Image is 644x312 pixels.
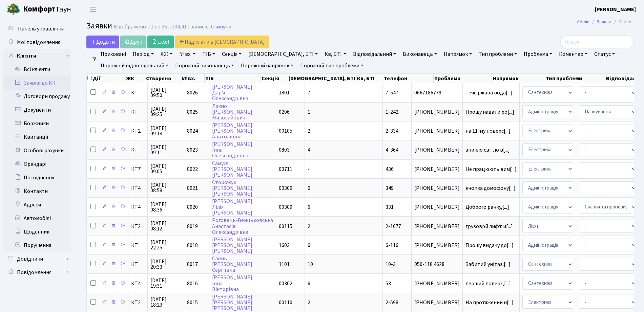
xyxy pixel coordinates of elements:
span: 4-364 [386,146,398,154]
span: 2-1077 [386,223,401,230]
a: Приховані [98,48,129,60]
li: Список [611,18,634,26]
a: Порожній напрямок [238,60,296,71]
span: 2-598 [386,299,398,306]
span: [DATE] 19:31 [150,278,181,289]
a: Адреси [3,198,71,211]
th: Кв, БТІ [356,74,383,83]
a: Клієнти [3,49,71,63]
span: [DATE] 08:36 [150,202,181,213]
span: 2 [308,299,310,306]
a: Заявки [597,18,611,25]
span: 00105 [279,127,292,135]
a: [PERSON_NAME]Дар'яОлександрівна [212,83,252,102]
a: № вх. [176,48,198,60]
span: 8020 [187,203,198,211]
a: Повідомлення [3,266,71,279]
span: на 11-му поверс[...] [465,127,511,135]
a: Роговець-ВенцьковськаАнастасіяОлександрівна [212,217,273,236]
span: 7 [308,89,310,96]
a: [PERSON_NAME] [595,5,636,14]
span: Таун [23,4,71,15]
a: Особові рахунки [3,144,71,157]
span: 0206 [279,108,290,116]
span: [DATE] 09:14 [150,126,181,136]
a: Мої повідомлення [3,36,71,49]
a: Секція [219,48,244,60]
a: [PERSON_NAME][PERSON_NAME][PERSON_NAME] [212,293,252,312]
span: [PHONE_NUMBER] [414,243,460,248]
span: 8019 [187,223,198,230]
nav: breadcrumb [567,15,644,29]
span: 1603 [279,242,290,249]
a: Документи [3,103,71,117]
span: Додати [91,38,115,46]
span: [DATE] 08:12 [150,221,181,231]
a: [PERSON_NAME]ІннаВікторівна [212,274,252,293]
span: Прошу видачу до[...] [465,242,514,249]
span: 1101 [279,261,290,268]
span: 7-547 [386,89,398,96]
span: 050-118 4628 [414,262,460,267]
span: [PHONE_NUMBER] [414,128,460,134]
span: 00309 [279,203,292,211]
a: Орендарі [3,157,71,171]
span: 8025 [187,108,198,116]
a: Сторожук[PERSON_NAME][PERSON_NAME] [212,179,252,198]
span: КТ4 [131,204,145,210]
span: 53 [386,280,391,287]
a: Кв, БТІ [322,48,349,60]
button: Переключити навігацію [85,4,102,15]
span: [DATE] 18:23 [150,297,181,308]
span: КТ7 [131,166,145,172]
span: [PHONE_NUMBER] [414,147,460,153]
span: [PHONE_NUMBER] [414,109,460,115]
a: Admin [577,18,589,25]
span: 6 [308,203,310,211]
a: Контакти [3,184,71,198]
span: 00110 [279,299,292,306]
span: Панель управління [18,25,64,32]
span: 00711 [279,165,292,173]
span: перший поверх,[...] [465,280,511,287]
span: КТ2 [131,224,145,229]
a: Тип проблеми [476,48,520,60]
th: Дії [87,74,125,83]
span: 1-242 [386,108,398,116]
span: 8022 [187,165,198,173]
span: 8016 [187,280,198,287]
a: Панель управління [3,22,71,36]
span: тече ржава вода[...] [465,89,513,96]
a: Напрямок [441,48,475,60]
span: КТ [131,90,145,95]
span: 0667186779 [414,90,460,95]
span: 00302 [279,280,292,287]
th: Телефон [383,74,434,83]
a: Проблема [521,48,555,60]
span: [DATE] 09:11 [150,144,181,155]
span: 6 [308,242,310,249]
span: 4 [308,146,310,154]
a: Договори продажу [3,90,71,103]
a: [PERSON_NAME][PERSON_NAME][PERSON_NAME] [212,236,252,255]
span: 8017 [187,261,198,268]
span: 2-334 [386,127,398,135]
th: Проблема [434,74,492,83]
span: 8024 [187,127,198,135]
span: 8021 [187,184,198,192]
span: Доброго ранку,[...] [465,203,509,211]
span: Забитий унітаз.[...] [465,261,511,268]
a: Порушення [3,239,71,252]
span: [DATE] 08:58 [150,182,181,193]
span: 6-116 [386,242,398,249]
span: 1 [308,108,310,116]
span: [DATE] 09:25 [150,106,181,117]
a: Excel [147,36,174,48]
a: Порожній виконавець [172,60,237,71]
a: Самуся[PERSON_NAME][PERSON_NAME] [212,160,252,179]
a: Посвідчення [3,171,71,184]
span: 6 [308,184,310,192]
th: ПІБ [205,74,261,83]
span: [PHONE_NUMBER] [414,300,460,305]
span: КТ4 [131,281,145,286]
